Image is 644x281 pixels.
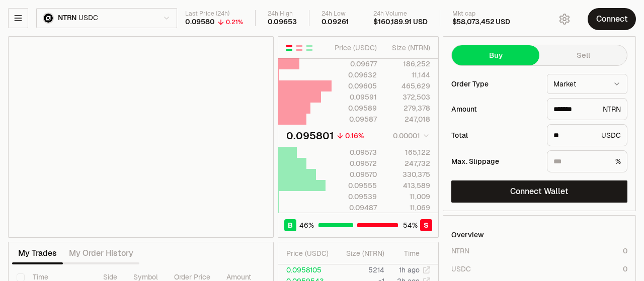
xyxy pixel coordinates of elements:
div: Size ( NTRN ) [385,43,430,53]
div: USDC [451,264,471,274]
div: 0.09261 [321,18,349,27]
div: 0.09487 [332,203,377,213]
div: 0.16% [345,131,364,141]
img: NTRN Logo [44,14,53,23]
div: Amount [451,106,539,113]
div: 165,122 [385,147,430,157]
div: 0.09591 [332,92,377,102]
div: 0.09572 [332,158,377,168]
div: 11,144 [385,70,430,80]
button: Buy [452,45,539,65]
div: 0.21% [226,18,243,26]
div: 330,375 [385,169,430,179]
div: 186,252 [385,59,430,69]
div: NTRN [451,246,469,256]
div: 24h Low [321,10,349,18]
div: 0.09555 [332,180,377,191]
div: $58,073,452 USD [452,18,510,27]
div: Last Price (24h) [185,10,243,18]
div: Mkt cap [452,10,510,18]
span: S [424,220,429,230]
div: Price ( USDC ) [286,248,333,258]
div: Time [393,248,420,258]
div: 0.09589 [332,103,377,113]
iframe: Financial Chart [9,37,273,237]
td: 0.0958105 [278,264,334,275]
div: Size ( NTRN ) [342,248,384,258]
div: 247,018 [385,114,430,124]
button: Show Buy Orders Only [305,44,313,52]
span: 54 % [403,220,418,230]
span: 46 % [299,220,314,230]
td: 5214 [334,264,385,275]
div: 0.09632 [332,70,377,80]
div: USDC [547,124,627,146]
button: Connect [588,8,636,30]
div: 0.09570 [332,169,377,179]
div: 11,009 [385,192,430,202]
div: 11,069 [385,203,430,213]
button: My Trades [12,243,63,263]
button: Show Sell Orders Only [295,44,303,52]
span: NTRN [58,14,76,23]
button: My Order History [63,243,139,263]
span: USDC [78,14,98,23]
div: 24h High [268,10,297,18]
div: Overview [451,230,484,240]
button: Market [547,74,627,94]
div: 0.09573 [332,147,377,157]
button: Connect Wallet [451,180,627,203]
div: 247,732 [385,158,430,168]
div: 0 [623,246,627,256]
div: 372,503 [385,92,430,102]
div: 413,589 [385,180,430,191]
div: 0.09677 [332,59,377,69]
div: 0.09587 [332,114,377,124]
div: 0.09605 [332,81,377,91]
div: % [547,150,627,172]
div: $160,189.91 USD [373,18,427,27]
div: Max. Slippage [451,158,539,165]
button: Show Buy and Sell Orders [285,44,293,52]
div: 279,378 [385,103,430,113]
div: 465,629 [385,81,430,91]
div: 0.09539 [332,192,377,202]
time: 1h ago [399,265,420,274]
div: 0.095801 [286,129,334,143]
div: Price ( USDC ) [332,43,377,53]
div: 0.09580 [185,18,215,27]
div: 24h Volume [373,10,427,18]
button: Sell [539,45,627,65]
div: 0.09653 [268,18,297,27]
button: 0.00001 [390,130,430,142]
div: Order Type [451,80,539,87]
div: Total [451,132,539,139]
div: NTRN [547,98,627,120]
div: 0 [623,264,627,274]
span: B [288,220,293,230]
